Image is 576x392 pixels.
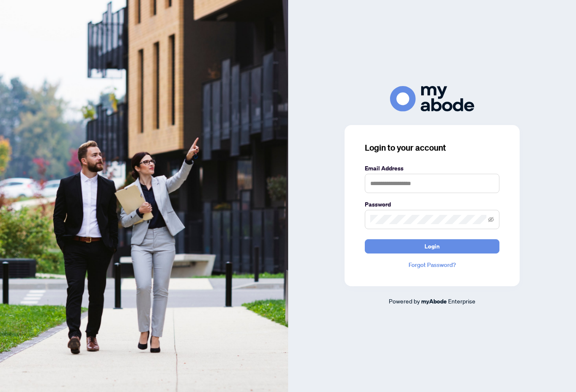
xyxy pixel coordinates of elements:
[365,164,499,173] label: Email Address
[389,297,420,305] span: Powered by
[488,217,494,222] span: eye-invisible
[365,200,499,209] label: Password
[421,297,447,306] a: myAbode
[448,297,475,305] span: Enterprise
[365,260,499,269] a: Forgot Password?
[365,239,499,253] button: Login
[365,142,499,154] h3: Login to your account
[390,86,474,112] img: ma-logo
[425,240,440,253] span: Login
